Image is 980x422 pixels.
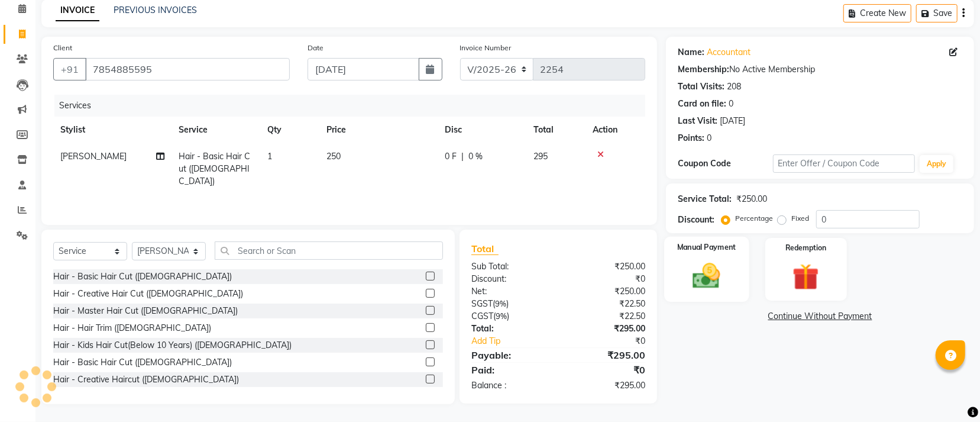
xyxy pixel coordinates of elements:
div: ₹250.00 [736,193,767,205]
div: Service Total: [678,193,732,205]
div: ₹295.00 [558,323,654,335]
button: +91 [53,58,86,80]
div: ₹295.00 [558,348,654,362]
div: Points: [678,132,704,144]
span: 250 [326,151,341,162]
div: Last Visit: [678,115,717,127]
span: CGST [471,311,493,321]
div: Card on file: [678,98,726,110]
th: Total [526,117,586,143]
img: _cash.svg [684,260,729,292]
th: Action [586,117,645,143]
a: Add Tip [462,335,574,347]
div: Hair - Master Hair Cut ([DEMOGRAPHIC_DATA]) [53,305,238,317]
div: No Active Membership [678,63,962,76]
span: 9% [496,311,507,321]
div: Services [54,95,654,117]
div: Paid: [462,363,558,377]
input: Search or Scan [215,241,443,260]
div: Total Visits: [678,80,725,93]
div: Total: [462,323,558,335]
a: Continue Without Payment [668,310,972,323]
div: [DATE] [720,115,745,127]
div: Membership: [678,63,729,76]
div: Hair - Creative Hair Cut ([DEMOGRAPHIC_DATA]) [53,288,243,300]
span: 0 F [445,150,457,163]
span: Hair - Basic Hair Cut ([DEMOGRAPHIC_DATA]) [179,151,250,186]
label: Manual Payment [677,241,736,253]
span: | [461,150,464,163]
span: [PERSON_NAME] [60,151,127,162]
label: Fixed [791,213,809,224]
span: 295 [533,151,548,162]
a: PREVIOUS INVOICES [114,5,197,15]
a: Accountant [707,46,751,59]
th: Price [319,117,438,143]
div: Hair - Creative Haircut ([DEMOGRAPHIC_DATA]) [53,373,239,386]
span: 9% [495,299,506,308]
div: ₹0 [558,363,654,377]
div: ₹250.00 [558,285,654,298]
div: Discount: [462,273,558,285]
button: Create New [843,4,911,22]
div: Sub Total: [462,260,558,273]
div: ₹22.50 [558,298,654,310]
div: Name: [678,46,704,59]
img: _gift.svg [784,260,827,294]
input: Enter Offer / Coupon Code [773,154,915,173]
div: Hair - Hair Trim ([DEMOGRAPHIC_DATA]) [53,322,211,334]
div: ₹0 [574,335,654,347]
div: 0 [729,98,733,110]
button: Apply [920,155,953,173]
div: ( ) [462,298,558,310]
div: Payable: [462,348,558,362]
div: Hair - Kids Hair Cut(Below 10 Years) ([DEMOGRAPHIC_DATA]) [53,339,292,352]
div: Balance : [462,379,558,392]
div: ₹0 [558,273,654,285]
span: 0 % [468,150,483,163]
th: Disc [438,117,526,143]
div: Hair - Basic Hair Cut ([DEMOGRAPHIC_DATA]) [53,270,232,283]
button: Save [916,4,958,22]
label: Redemption [785,243,826,253]
th: Stylist [53,117,172,143]
div: Coupon Code [678,157,772,170]
div: 208 [727,80,741,93]
div: ₹250.00 [558,260,654,273]
div: ( ) [462,310,558,323]
div: ₹295.00 [558,379,654,392]
label: Invoice Number [460,43,512,53]
div: 0 [707,132,711,144]
span: SGST [471,298,493,309]
span: 1 [267,151,272,162]
div: ₹22.50 [558,310,654,323]
div: Discount: [678,214,714,226]
span: Total [471,243,499,255]
label: Percentage [735,213,773,224]
div: Hair - Basic Hair Cut ([DEMOGRAPHIC_DATA]) [53,356,232,369]
div: Net: [462,285,558,298]
label: Client [53,43,72,53]
label: Date [308,43,324,53]
th: Service [172,117,260,143]
th: Qty [260,117,319,143]
input: Search by Name/Mobile/Email/Code [85,58,290,80]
